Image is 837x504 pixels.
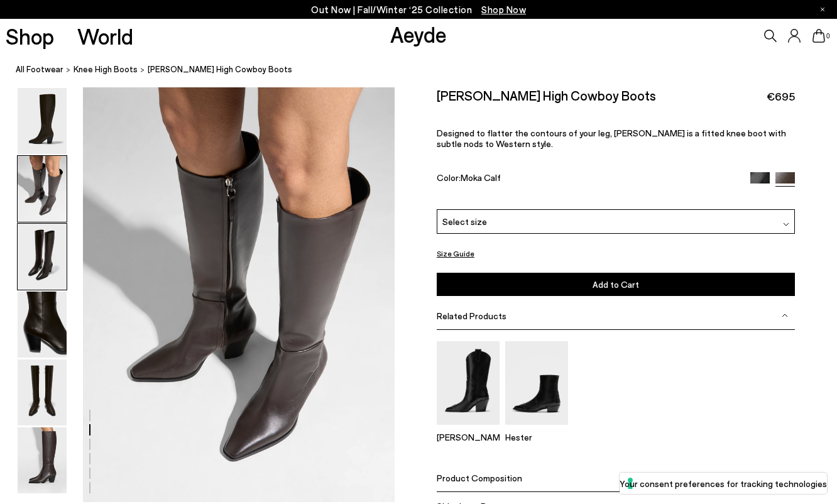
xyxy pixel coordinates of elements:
img: Ariel Cowboy Boots [437,341,500,425]
h2: [PERSON_NAME] High Cowboy Boots [437,87,656,103]
img: Hester Ankle Boots [505,341,568,425]
a: All Footwear [16,63,63,76]
span: [PERSON_NAME] High Cowboy Boots [148,63,292,76]
span: 0 [825,33,831,40]
a: Aeyde [390,21,447,47]
a: Shop [6,25,54,47]
p: Out Now | Fall/Winter ‘25 Collection [311,2,526,18]
span: Add to Cart [593,279,639,290]
img: Minerva High Cowboy Boots - Image 6 [18,427,67,493]
p: Hester [505,432,568,442]
img: Minerva High Cowboy Boots - Image 4 [18,292,67,358]
label: Your consent preferences for tracking technologies [620,477,827,490]
button: Add to Cart [437,273,796,296]
span: Related Products [437,310,506,321]
span: Moka Calf [461,172,501,183]
a: knee high boots [74,63,138,76]
span: Navigate to /collections/new-in [481,4,526,15]
button: Size Guide [437,246,474,261]
img: Minerva High Cowboy Boots - Image 5 [18,359,67,425]
a: Hester Ankle Boots Hester [505,416,568,442]
span: Select size [442,215,487,228]
span: Product Composition [437,472,522,483]
a: World [77,25,133,47]
span: €695 [767,89,795,104]
button: Your consent preferences for tracking technologies [620,473,827,494]
p: Designed to flatter the contours of your leg, [PERSON_NAME] is a fitted knee boot with subtle nod... [437,128,796,149]
a: Ariel Cowboy Boots [PERSON_NAME] [437,416,500,442]
a: 0 [812,29,825,43]
p: [PERSON_NAME] [437,432,500,442]
img: svg%3E [782,312,788,319]
img: Minerva High Cowboy Boots - Image 1 [18,88,67,154]
img: Minerva High Cowboy Boots - Image 2 [18,156,67,222]
img: svg%3E [783,221,789,227]
span: knee high boots [74,64,138,74]
nav: breadcrumb [16,53,837,87]
img: Minerva High Cowboy Boots - Image 3 [18,224,67,290]
div: Color: [437,172,739,187]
